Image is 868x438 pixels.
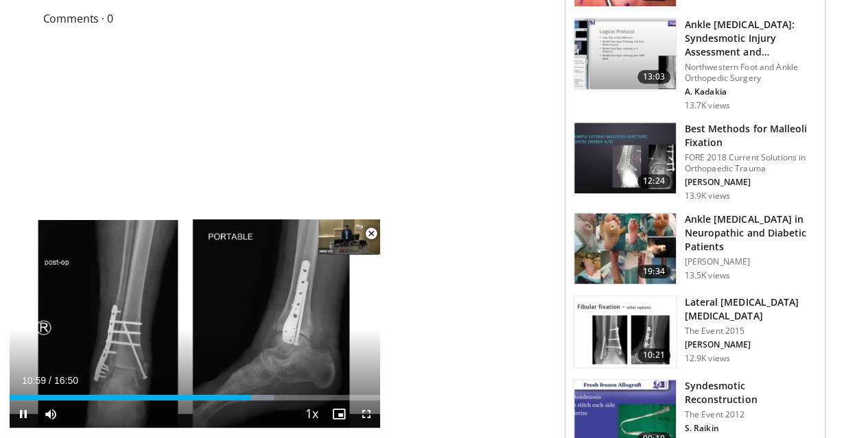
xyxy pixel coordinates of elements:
[10,400,37,428] button: Pause
[353,400,380,428] button: Fullscreen
[637,70,670,84] span: 13:03
[685,295,817,323] h3: Lateral [MEDICAL_DATA] [MEDICAL_DATA]
[685,379,817,406] h3: Syndesmotic Reconstruction
[685,191,730,202] p: 13.9K views
[685,270,730,281] p: 13.5K views
[37,400,64,428] button: Mute
[637,265,670,278] span: 19:34
[574,212,817,285] a: 19:34 Ankle [MEDICAL_DATA] in Neuropathic and Diabetic Patients [PERSON_NAME] 13.5K views
[685,177,817,188] p: [PERSON_NAME]
[10,395,380,400] div: Progress Bar
[574,123,676,194] img: bb3c647c-2c54-4102-bd4b-4b25814f39ee.150x105_q85_crop-smart_upscale.jpg
[637,348,670,362] span: 10:21
[54,375,78,386] span: 16:50
[685,152,817,174] p: FORE 2018 Current Solutions in Orthopaedic Trauma
[685,353,730,364] p: 12.9K views
[574,18,817,111] a: 13:03 Ankle [MEDICAL_DATA]: Syndesmotic Injury Assessment and Management Tips a… Northwestern Foo...
[685,409,817,420] p: The Event 2012
[43,10,554,27] span: Comments 0
[325,400,353,428] button: Enable picture-in-picture mode
[685,256,817,267] p: [PERSON_NAME]
[10,219,380,428] video-js: Video Player
[574,122,817,202] a: 12:24 Best Methods for Malleoli Fixation FORE 2018 Current Solutions in Orthopaedic Trauma [PERSO...
[49,375,51,386] span: /
[685,86,817,97] p: A. Kadakia
[357,219,385,248] button: Close
[685,212,817,254] h3: Ankle [MEDICAL_DATA] in Neuropathic and Diabetic Patients
[685,122,817,149] h3: Best Methods for Malleoli Fixation
[685,62,817,84] p: Northwestern Foot and Ankle Orthopedic Surgery
[574,19,676,90] img: 476a2f31-7f3f-4e9d-9d33-f87c8a4a8783.150x105_q85_crop-smart_upscale.jpg
[685,423,817,434] p: S. Raikin
[22,375,46,386] span: 10:59
[574,213,676,284] img: 553c0fcc-025f-46a8-abd3-2bc504dbb95e.150x105_q85_crop-smart_upscale.jpg
[685,326,817,337] p: The Event 2015
[685,339,817,350] p: [PERSON_NAME]
[574,295,817,368] a: 10:21 Lateral [MEDICAL_DATA] [MEDICAL_DATA] The Event 2015 [PERSON_NAME] 12.9K views
[685,100,730,111] p: 13.7K views
[685,18,817,59] h3: Ankle [MEDICAL_DATA]: Syndesmotic Injury Assessment and Management Tips a…
[298,400,325,428] button: Playback Rate
[637,174,670,188] span: 12:24
[574,296,676,367] img: 56b59349-e699-4a4a-9be9-29dc7dd4f13d.150x105_q85_crop-smart_upscale.jpg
